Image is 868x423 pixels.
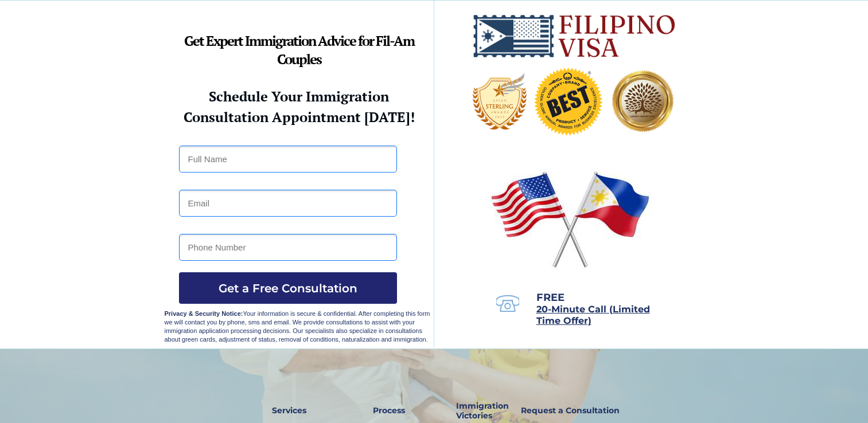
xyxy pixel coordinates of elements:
strong: Get Expert Immigration Advice for Fil-Am Couples [184,32,414,68]
span: FREE [536,291,565,304]
a: 20-Minute Call (Limited Time Offer) [536,305,650,326]
input: Email [179,190,397,217]
strong: Schedule Your Immigration [209,87,389,105]
strong: Request a Consultation [521,405,620,416]
strong: Consultation Appointment [DATE]! [184,108,415,126]
input: Phone Number [179,234,397,261]
span: 20-Minute Call (Limited Time Offer) [536,304,650,326]
strong: Immigration Victories [456,401,509,421]
span: Get a Free Consultation [179,281,397,295]
button: Get a Free Consultation [179,272,397,304]
strong: Services [272,405,306,416]
span: Your information is secure & confidential. After completing this form we will contact you by phon... [165,310,430,343]
strong: Process [373,405,405,416]
strong: Privacy & Security Notice: [165,310,243,317]
input: Full Name [179,146,397,173]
